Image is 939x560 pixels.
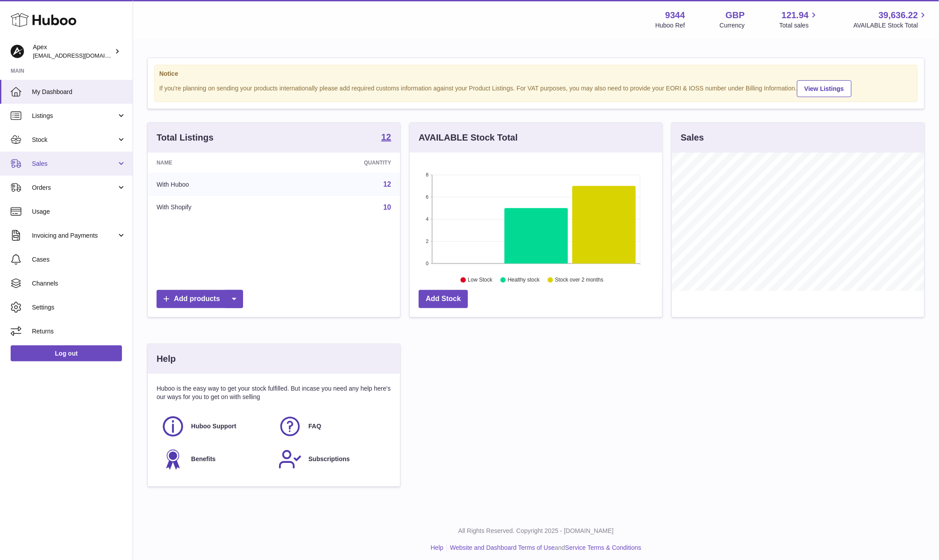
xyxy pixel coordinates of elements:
a: 12 [383,180,391,188]
a: Add products [157,290,243,308]
p: Huboo is the easy way to get your stock fulfilled. But incase you need any help here's our ways f... [157,384,391,401]
td: With Shopify [148,196,284,219]
img: hello@apexsox.com [11,45,24,58]
text: 4 [426,216,428,222]
text: Stock over 2 months [555,277,603,283]
span: Invoicing and Payments [32,231,117,240]
span: 39,636.22 [879,9,918,21]
span: 121.94 [782,9,809,21]
div: Apex [33,43,113,60]
span: Usage [32,208,126,216]
span: Stock [32,136,117,144]
a: Benefits [161,447,269,471]
a: Huboo Support [161,415,269,439]
th: Quantity [284,153,400,173]
text: 8 [426,172,428,177]
span: Total sales [779,21,819,30]
a: Subscriptions [278,447,386,471]
a: View Listings [797,80,852,97]
li: and [447,544,641,552]
div: If you're planning on sending your products internationally please add required customs informati... [159,79,913,97]
strong: 9344 [665,9,685,21]
a: Website and Dashboard Terms of Use [450,544,555,551]
span: FAQ [308,422,321,431]
span: Settings [32,303,126,312]
text: 0 [426,261,428,266]
h3: Sales [681,132,704,144]
a: Add Stock [419,290,468,308]
span: [EMAIL_ADDRESS][DOMAIN_NAME] [33,52,130,59]
h3: Total Listings [157,132,214,144]
span: Huboo Support [191,422,236,431]
text: 6 [426,194,428,200]
a: 39,636.22 AVAILABLE Stock Total [853,9,928,30]
a: Service Terms & Conditions [565,544,641,551]
p: All Rights Reserved. Copyright 2025 - [DOMAIN_NAME] [140,527,932,535]
strong: GBP [726,9,745,21]
h3: AVAILABLE Stock Total [419,132,518,144]
a: FAQ [278,415,386,439]
text: 2 [426,239,428,244]
text: Healthy stock [508,277,540,283]
a: 10 [383,204,391,211]
span: AVAILABLE Stock Total [853,21,928,30]
span: Cases [32,255,126,264]
a: Help [431,544,444,551]
span: My Dashboard [32,88,126,96]
div: Huboo Ref [656,21,685,30]
div: Currency [720,21,745,30]
span: Returns [32,327,126,336]
span: Channels [32,279,126,288]
span: Sales [32,160,117,168]
text: Low Stock [468,277,493,283]
a: Log out [11,345,122,361]
span: Subscriptions [308,455,350,463]
strong: 12 [381,133,391,141]
span: Listings [32,112,117,120]
span: Orders [32,184,117,192]
th: Name [148,153,284,173]
td: With Huboo [148,173,284,196]
a: 12 [381,133,391,143]
span: Benefits [191,455,216,463]
strong: Notice [159,70,913,78]
a: 121.94 Total sales [779,9,819,30]
h3: Help [157,353,176,365]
